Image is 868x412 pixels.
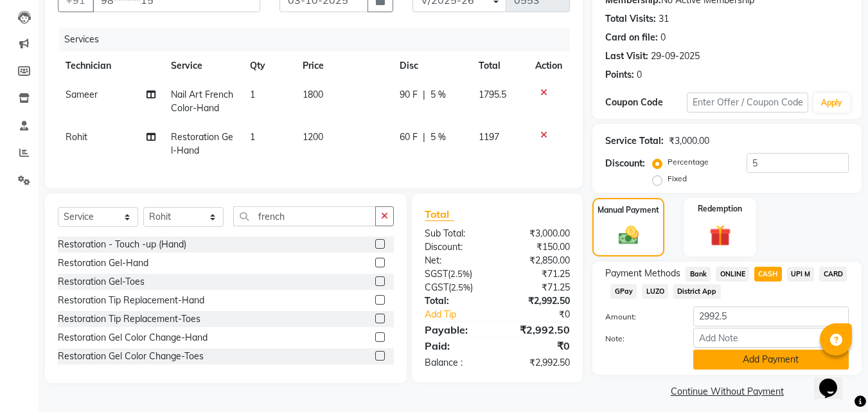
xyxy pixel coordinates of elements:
div: ₹2,850.00 [497,254,580,267]
span: Nail Art French Color-Hand [171,89,233,114]
label: Manual Payment [598,204,659,216]
label: Percentage [668,156,709,168]
span: CARD [819,267,847,282]
span: 60 F [400,130,418,144]
span: | [423,130,425,144]
span: 1200 [303,131,323,143]
span: District App [673,284,721,299]
div: Restoration - Touch -up (Hand) [58,238,186,251]
span: UPI M [787,267,815,282]
span: CGST [425,282,448,293]
span: SGST [425,268,448,280]
div: ₹0 [497,338,580,354]
span: Bank [686,267,711,282]
div: Restoration Gel Color Change-Hand [58,331,208,345]
iframe: chat widget [814,361,855,399]
div: Paid: [415,338,497,354]
div: Card on file: [605,31,658,44]
div: ( ) [415,267,497,281]
div: Restoration Tip Replacement-Toes [58,312,200,326]
img: _cash.svg [612,224,645,247]
div: 0 [660,31,666,44]
input: Enter Offer / Coupon Code [687,93,808,112]
div: ₹0 [511,308,580,321]
div: Services [59,28,580,51]
span: Rohit [66,131,87,143]
label: Note: [596,333,683,345]
span: 1795.5 [479,89,506,100]
span: Restoration Gel-Hand [171,131,233,156]
span: 2.5% [450,269,470,279]
span: 2.5% [451,282,470,292]
input: Search or Scan [233,206,376,226]
div: Restoration Tip Replacement-Hand [58,294,204,307]
div: Balance : [415,356,497,370]
label: Fixed [668,173,687,184]
div: Last Visit: [605,49,648,63]
th: Action [527,51,570,80]
label: Amount: [596,311,683,323]
div: 29-09-2025 [651,49,700,63]
span: 1800 [303,89,323,100]
div: ₹2,992.50 [497,322,580,337]
span: | [423,88,425,102]
span: 5 % [430,88,446,102]
span: Payment Methods [605,267,680,280]
span: ONLINE [716,267,749,282]
div: ₹71.25 [497,281,580,294]
th: Service [163,51,242,80]
div: Net: [415,254,497,267]
div: ₹3,000.00 [497,227,580,240]
button: Apply [813,93,850,112]
div: 31 [659,12,669,26]
div: Service Total: [605,134,664,148]
span: 1 [250,89,255,100]
span: Total [425,208,454,221]
span: 1 [250,131,255,143]
div: Coupon Code [605,96,686,109]
input: Add Note [693,328,849,348]
th: Qty [242,51,295,80]
span: LUZO [642,284,668,299]
div: Restoration Gel-Toes [58,275,145,289]
div: ₹3,000.00 [669,134,709,148]
div: ₹2,992.50 [497,294,580,308]
div: Restoration Gel Color Change-Toes [58,350,204,363]
span: CASH [754,267,782,282]
div: Discount: [415,240,497,254]
button: Add Payment [693,350,849,370]
a: Continue Without Payment [595,385,859,399]
span: 90 F [400,88,418,102]
th: Disc [392,51,471,80]
a: Add Tip [415,308,511,321]
div: 0 [637,68,642,82]
span: 5 % [430,130,446,144]
div: Discount: [605,157,645,170]
input: Amount [693,307,849,327]
th: Technician [58,51,163,80]
div: ( ) [415,281,497,294]
label: Redemption [698,203,742,215]
span: 1197 [479,131,499,143]
div: Total: [415,294,497,308]
div: Payable: [415,322,497,337]
div: Points: [605,68,634,82]
span: GPay [610,284,637,299]
div: ₹71.25 [497,267,580,281]
th: Total [471,51,528,80]
div: Restoration Gel-Hand [58,256,148,270]
span: Sameer [66,89,98,100]
img: _gift.svg [703,222,738,249]
div: Sub Total: [415,227,497,240]
div: Total Visits: [605,12,656,26]
th: Price [295,51,392,80]
div: ₹150.00 [497,240,580,254]
div: ₹2,992.50 [497,356,580,370]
